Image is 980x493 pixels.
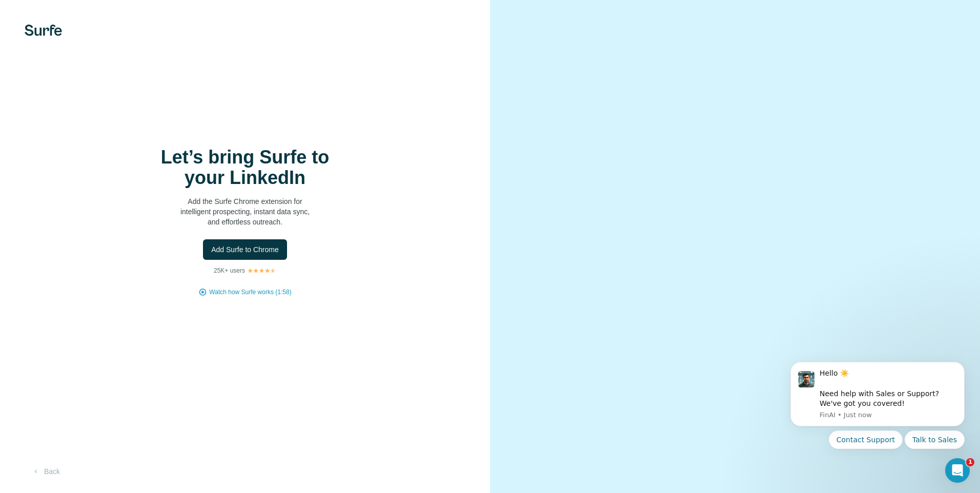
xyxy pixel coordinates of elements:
[945,458,970,483] iframe: Intercom live chat
[247,268,276,274] img: Rating Stars
[142,196,348,227] p: Add the Surfe Chrome extension for intelligent prospecting, instant data sync, and effortless out...
[211,244,279,255] span: Add Surfe to Chrome
[203,239,287,260] button: Add Surfe to Chrome
[214,266,245,275] p: 25K+ users
[142,147,348,188] h1: Let’s bring Surfe to your LinkedIn
[775,349,980,488] iframe: Intercom notifications message
[966,458,974,466] span: 1
[25,25,62,36] img: Surfe's logo
[209,287,291,297] button: Watch how Surfe works (1:58)
[25,462,67,481] button: Back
